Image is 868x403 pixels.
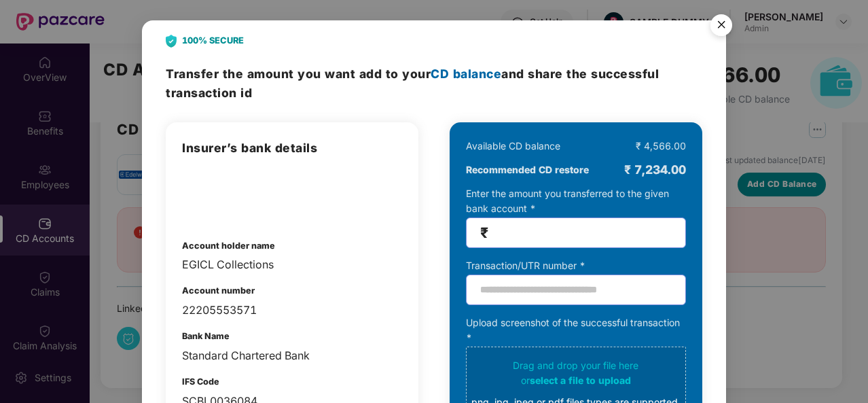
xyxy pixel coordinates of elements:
[182,34,244,48] b: 100% SECURE
[297,67,501,81] span: you want add to your
[182,285,255,296] b: Account number
[624,160,686,179] div: ₹ 7,234.00
[182,302,402,319] div: 22205553571
[182,171,253,219] img: overview
[182,347,402,364] div: Standard Chartered Bank
[182,241,275,251] b: Account holder name
[182,376,219,387] b: IFS Code
[166,35,177,48] img: svg+xml;base64,PHN2ZyB4bWxucz0iaHR0cDovL3d3dy53My5vcmcvMjAwMC9zdmciIHdpZHRoPSIyNCIgaGVpZ2h0PSIyOC...
[466,258,686,273] div: Transaction/UTR number *
[530,374,631,386] span: select a file to upload
[702,7,739,44] button: Close
[702,8,740,46] img: svg+xml;base64,PHN2ZyB4bWxucz0iaHR0cDovL3d3dy53My5vcmcvMjAwMC9zdmciIHdpZHRoPSI1NiIgaGVpZ2h0PSI1Ni...
[466,186,686,248] div: Enter the amount you transferred to the given bank account *
[466,162,589,177] b: Recommended CD restore
[480,225,488,241] span: ₹
[182,256,402,273] div: EGICL Collections
[431,67,501,81] span: CD balance
[182,331,230,341] b: Bank Name
[466,139,560,154] div: Available CD balance
[166,65,702,102] h3: Transfer the amount and share the successful transaction id
[182,139,402,158] h3: Insurer’s bank details
[636,139,686,154] div: ₹ 4,566.00
[471,373,681,388] div: or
